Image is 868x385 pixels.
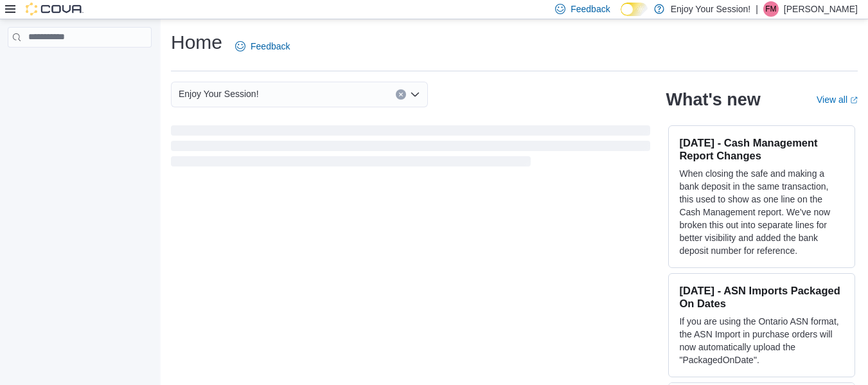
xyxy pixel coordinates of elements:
button: Open list of options [410,89,420,100]
p: If you are using the Ontario ASN format, the ASN Import in purchase orders will now automatically... [679,315,844,366]
h1: Home [171,30,222,55]
span: Feedback [571,3,610,15]
div: Faith Merola [763,1,779,17]
span: Feedback [251,40,290,53]
span: Loading [171,128,650,169]
input: Dark Mode [621,3,648,16]
p: [PERSON_NAME] [784,1,858,17]
h3: [DATE] - Cash Management Report Changes [679,136,844,162]
p: | [756,1,758,17]
a: Feedback [230,33,295,59]
nav: Complex example [8,50,152,81]
svg: External link [850,96,858,104]
p: When closing the safe and making a bank deposit in the same transaction, this used to show as one... [679,167,844,257]
h2: What's new [666,89,760,110]
img: Cova [26,3,84,15]
a: View allExternal link [817,94,858,105]
span: Enjoy Your Session! [179,86,259,102]
span: FM [765,1,776,17]
h3: [DATE] - ASN Imports Packaged On Dates [679,284,844,310]
button: Clear input [396,89,406,100]
p: Enjoy Your Session! [671,1,751,17]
